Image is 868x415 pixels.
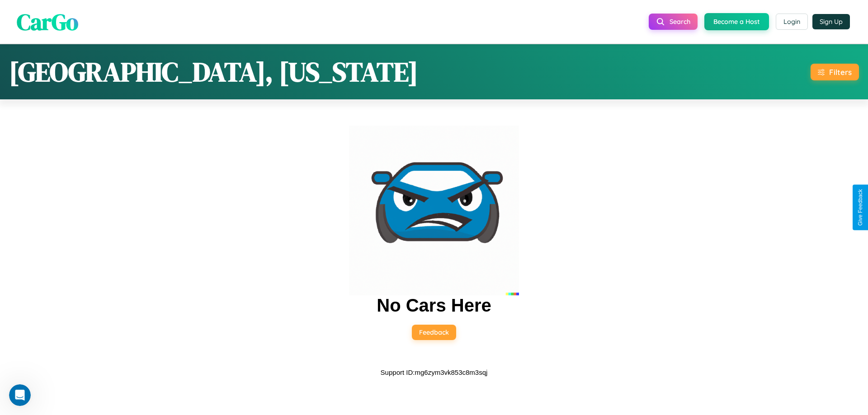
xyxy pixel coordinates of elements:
button: Become a Host [704,13,769,30]
button: Sign Up [812,14,850,29]
div: Give Feedback [857,189,863,226]
button: Feedback [412,325,456,340]
span: Search [670,18,690,26]
p: Support ID: mg6zym3vk853c8m3sqj [381,366,488,378]
span: CarGo [17,6,78,37]
h1: [GEOGRAPHIC_DATA], [US_STATE] [9,53,418,90]
button: Filters [811,64,859,80]
img: car [349,126,519,295]
h2: No Cars Here [377,295,491,316]
iframe: Intercom live chat [9,384,31,406]
div: Filters [829,67,852,77]
button: Search [649,14,698,30]
button: Login [776,14,808,30]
